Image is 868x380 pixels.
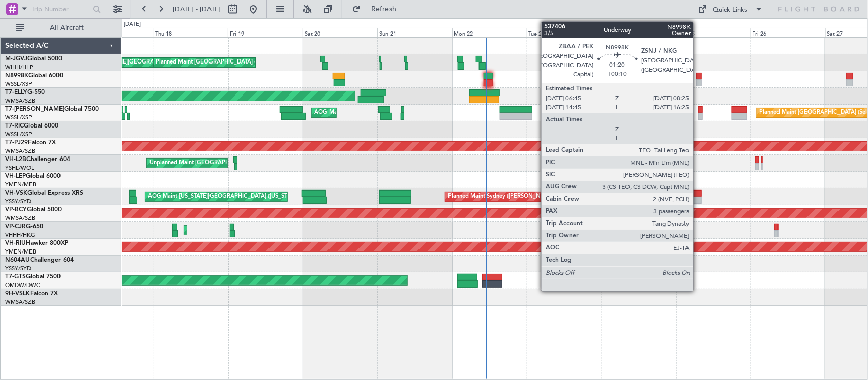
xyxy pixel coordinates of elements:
[448,189,566,204] div: Planned Maint Sydney ([PERSON_NAME] Intl)
[5,281,40,289] a: OMDW/DWC
[5,257,74,263] a: N604AUChallenger 604
[5,257,30,263] span: N604AU
[5,240,68,246] a: VH-RIUHawker 800XP
[5,291,58,297] a: 9H-VSLKFalcon 7X
[148,189,322,204] div: AOG Maint [US_STATE][GEOGRAPHIC_DATA] ([US_STATE] City Intl)
[5,248,36,256] a: YMEN/MEB
[5,64,33,71] a: WIHH/HLP
[377,28,452,37] div: Sun 21
[154,28,228,37] div: Thu 18
[5,56,27,62] span: M-JGVJ
[5,231,35,239] a: VHHH/HKG
[601,28,676,37] div: Wed 24
[5,140,28,146] span: T7-PJ29
[5,73,28,79] span: N8998K
[5,123,58,129] a: T7-RICGlobal 6000
[751,28,825,37] div: Fri 26
[5,164,34,172] a: YSHL/WOL
[187,223,356,238] div: Planned Maint [GEOGRAPHIC_DATA] ([GEOGRAPHIC_DATA] Intl)
[5,173,26,179] span: VH-LEP
[5,274,61,280] a: T7-GTSGlobal 7500
[5,89,45,96] a: T7-ELLYG-550
[31,2,89,17] input: Trip Number
[693,1,768,17] button: Quick Links
[5,56,62,62] a: M-JGVJGlobal 5000
[5,156,26,163] span: VH-L2B
[5,123,24,129] span: T7-RIC
[5,298,35,306] a: WMSA/SZB
[5,291,30,297] span: 9H-VSLK
[5,106,99,112] a: T7-[PERSON_NAME]Global 7500
[156,55,276,70] div: Planned Maint [GEOGRAPHIC_DATA] (Seletar)
[363,6,405,13] span: Refresh
[452,28,527,37] div: Mon 22
[5,198,31,205] a: YSSY/SYD
[5,106,64,112] span: T7-[PERSON_NAME]
[149,155,317,171] div: Unplanned Maint [GEOGRAPHIC_DATA] ([GEOGRAPHIC_DATA])
[5,173,61,179] a: VH-LEPGlobal 6000
[303,28,377,37] div: Sat 20
[5,207,27,213] span: VP-BCY
[5,89,27,96] span: T7-ELLY
[5,224,26,230] span: VP-CJR
[5,207,62,213] a: VP-BCYGlobal 5000
[5,140,56,146] a: T7-PJ29Falcon 7X
[228,28,303,37] div: Fri 19
[26,24,107,31] span: All Aircraft
[124,20,141,29] div: [DATE]
[5,224,43,230] a: VP-CJRG-650
[713,5,748,15] div: Quick Links
[11,20,110,36] button: All Aircraft
[5,190,27,196] span: VH-VSK
[314,105,426,120] div: AOG Maint [GEOGRAPHIC_DATA] (Seletar)
[5,80,32,88] a: WSSL/XSP
[5,190,83,196] a: VH-VSKGlobal Express XRS
[5,274,26,280] span: T7-GTS
[347,1,408,17] button: Refresh
[5,73,63,79] a: N8998KGlobal 6000
[5,214,35,222] a: WMSA/SZB
[676,28,751,37] div: Thu 25
[5,240,26,246] span: VH-RIU
[5,114,32,121] a: WSSL/XSP
[5,265,31,272] a: YSSY/SYD
[5,97,35,105] a: WMSA/SZB
[173,5,221,14] span: [DATE] - [DATE]
[5,156,70,163] a: VH-L2BChallenger 604
[5,131,32,138] a: WSSL/XSP
[5,147,35,155] a: WMSA/SZB
[527,28,602,37] div: Tue 23
[5,181,36,188] a: YMEN/MEB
